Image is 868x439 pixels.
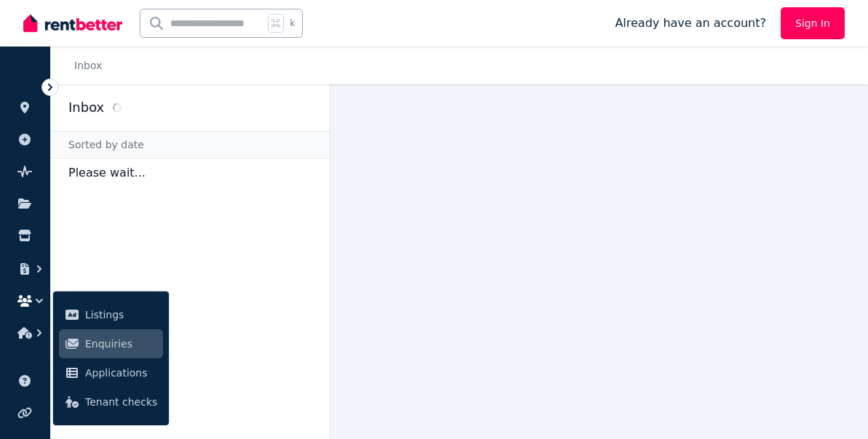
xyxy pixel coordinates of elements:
span: Tenant checks [85,393,157,411]
a: Applications [59,358,163,387]
h2: Inbox [68,97,104,118]
span: Enquiries [85,335,157,353]
span: Listings [85,306,157,323]
div: Sorted by date [51,131,330,158]
a: Listings [59,300,163,329]
span: Already have an account? [615,15,766,32]
a: Inbox [74,60,102,71]
a: Enquiries [59,329,163,358]
img: RentBetter [23,12,122,34]
nav: Breadcrumb [51,47,119,84]
span: k [290,17,295,29]
a: Tenant checks [59,387,163,416]
a: Sign In [781,7,845,39]
p: Please wait... [51,158,330,188]
span: Applications [85,364,157,382]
